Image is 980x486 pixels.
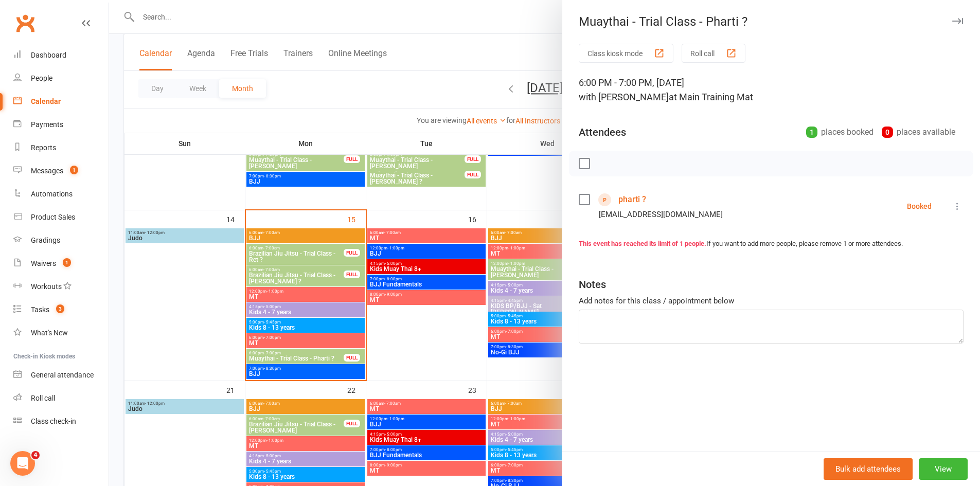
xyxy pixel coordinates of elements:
a: General attendance kiosk mode [13,364,109,387]
a: Waivers 1 [13,252,109,275]
div: Roll call [31,394,55,402]
a: Reports [13,136,109,159]
div: Attendees [579,125,626,139]
a: Tasks 3 [13,298,109,321]
span: 1 [63,258,71,267]
div: [EMAIL_ADDRESS][DOMAIN_NAME] [599,208,723,221]
strong: This event has reached its limit of 1 people. [579,240,706,247]
div: Gradings [31,236,60,244]
div: Waivers [31,259,56,267]
span: 4 [31,451,40,459]
button: Roll call [682,44,745,63]
a: What's New [13,321,109,345]
div: Calendar [31,97,61,105]
a: People [13,67,109,90]
a: pharti ? [618,191,646,208]
a: Dashboard [13,44,109,67]
div: Tasks [31,305,49,314]
div: Automations [31,190,73,198]
div: 6:00 PM - 7:00 PM, [DATE] [579,76,964,104]
div: Booked [907,203,932,210]
div: places available [882,125,955,139]
div: places booked [806,125,874,139]
span: at Main Training Mat [669,92,753,102]
div: Payments [31,120,63,129]
a: Automations [13,183,109,206]
div: Product Sales [31,213,75,221]
div: Notes [579,277,606,292]
div: General attendance [31,371,94,379]
button: View [919,458,968,480]
div: Add notes for this class / appointment below [579,295,964,307]
a: Gradings [13,229,109,252]
a: Class kiosk mode [13,410,109,433]
a: Product Sales [13,206,109,229]
a: Clubworx [12,10,38,36]
a: Messages 1 [13,159,109,183]
div: What's New [31,329,68,337]
div: Messages [31,167,63,175]
span: 1 [70,166,78,174]
div: 0 [882,127,893,138]
a: Roll call [13,387,109,410]
div: Dashboard [31,51,66,59]
a: Workouts [13,275,109,298]
button: Bulk add attendees [824,458,913,480]
span: 3 [56,304,64,313]
span: with [PERSON_NAME] [579,92,669,102]
a: Calendar [13,90,109,113]
div: If you want to add more people, please remove 1 or more attendees. [579,239,964,249]
button: Class kiosk mode [579,44,673,63]
div: Muaythai - Trial Class - Pharti ? [562,14,980,29]
a: Payments [13,113,109,136]
div: Workouts [31,282,62,291]
iframe: Intercom live chat [10,451,35,476]
div: Class check-in [31,417,76,425]
div: Reports [31,143,56,152]
div: 1 [806,127,817,138]
div: People [31,74,52,82]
